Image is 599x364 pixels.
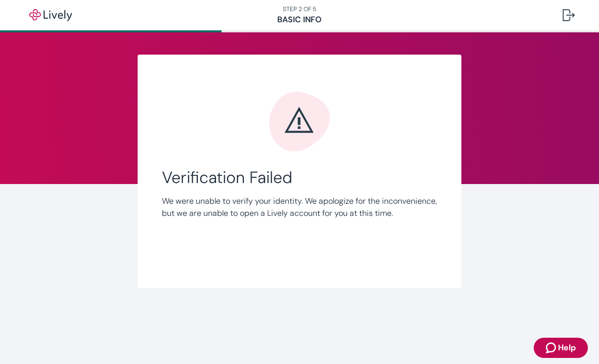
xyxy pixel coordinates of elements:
button: Log out [554,3,583,27]
p: We were unable to verify your identity. We apologize for the inconvenience, but we are unable to ... [162,195,437,219]
span: Verification Failed [162,168,437,187]
button: Zendesk support iconHelp [534,338,588,358]
svg: Zendesk support icon [546,342,558,354]
img: Lively [22,9,79,21]
svg: Error icon [269,91,330,152]
span: Help [558,342,576,354]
